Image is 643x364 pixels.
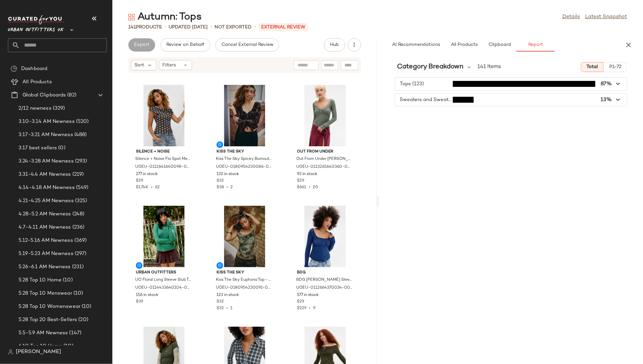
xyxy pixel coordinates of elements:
[313,185,318,190] span: 20
[19,184,75,192] span: 4.14-4.18 AM Newness
[155,185,160,190] span: 62
[62,343,73,350] span: (10)
[75,118,89,126] span: (520)
[19,144,57,152] span: 3.17 best sellers
[609,64,622,70] span: P1-72
[391,42,440,48] span: AI Recommendations
[136,292,158,298] span: 156 in stock
[297,164,353,170] span: UOEU-0113265640360-000-036
[306,185,313,190] span: •
[22,78,52,86] span: All Products
[71,224,85,231] span: (236)
[61,276,73,284] span: (10)
[562,13,580,21] a: Details
[164,23,166,31] span: •
[297,306,307,310] span: $229
[131,85,197,146] img: 0112641640098_020_a2
[297,171,318,177] span: 93 in stock
[71,210,85,218] span: (248)
[528,42,543,48] span: Report
[216,38,279,52] button: Cancel External Review
[19,290,72,297] span: 5.28 Top 10 Menswear
[19,224,71,231] span: 4.7-4.11 AM Newness
[131,206,197,267] img: 0114433640104_030_a2
[211,85,278,146] img: 0180954230086_020_a2
[297,185,306,190] span: $661
[74,158,87,165] span: (293)
[19,197,74,205] span: 4.21-4.25 AM Newness
[8,15,64,24] img: cfy_white_logo.C9jOOHJF.svg
[74,197,87,205] span: (325)
[19,329,68,337] span: 5.5-5.9 AM Newness
[136,149,192,155] span: Silence + Noise
[586,64,598,70] span: Total
[297,285,353,291] span: UOEU-0112664370024-000-041
[19,303,80,310] span: 5.28 Top 10 Womenswear
[254,23,256,31] span: •
[216,164,272,170] span: UOEU-0180954230086-000-020
[217,299,224,305] span: $32
[75,184,89,192] span: (549)
[21,65,47,73] span: Dashboard
[19,118,75,126] span: 3.10-3.14 AM Newness
[8,349,13,355] img: svg%3e
[136,185,148,190] span: $1.74K
[136,171,158,177] span: 277 in stock
[297,277,353,283] span: BDG [PERSON_NAME] Sleeve Top - Navy S at Urban Outfitters
[217,171,239,177] span: 132 in stock
[19,158,74,165] span: 3.24-3.28 AM Newness
[395,93,627,106] button: Sweaters and Sweatshirts (18)13%
[8,22,64,34] span: Urban Outfitters UK
[73,237,87,244] span: (369)
[66,91,76,99] span: (82)
[259,23,308,31] p: External REVIEW
[128,24,162,31] div: Products
[217,185,224,190] span: $38
[57,144,65,152] span: (0)
[217,270,273,276] span: Kiss The Sky
[581,62,604,72] button: Total
[19,131,73,139] span: 3.17-3.21 AM Newness
[19,343,62,350] span: 6.10 Top 10 Home
[297,270,353,276] span: BDG
[19,171,71,178] span: 3.31-4.4 AM Newness
[397,62,464,72] span: Category Breakdown
[230,306,232,310] span: 1
[136,270,192,276] span: Urban Outfitters
[19,237,73,244] span: 5.12-5.16 AM Newness
[73,250,87,258] span: (297)
[324,38,345,52] button: Hub
[224,185,230,190] span: •
[128,11,202,24] div: Autumn: Tops
[135,164,191,170] span: UOEU-0112641640098-000-020
[19,250,73,258] span: 5.19-5.23 AM Newness
[297,149,353,155] span: Out From Under
[292,85,359,146] img: 0113265640360_036_a2
[19,276,61,284] span: 5.28 Top 10 Home
[585,13,627,21] a: Latest Snapshot
[477,63,501,71] span: 141 Items
[395,78,627,90] button: Tops (123)87%
[135,285,191,291] span: UOEU-0114433640104-000-030
[217,292,239,298] span: 123 in stock
[77,316,88,324] span: (20)
[450,42,477,48] span: All Products
[160,38,210,52] button: Review on Behalf
[169,24,208,31] p: updated [DATE]
[330,42,339,48] span: Hub
[297,178,304,184] span: $29
[215,24,252,31] p: Not Exported
[136,178,143,184] span: $29
[136,299,143,305] span: $39
[128,14,135,20] img: svg%3e
[230,185,233,190] span: 2
[166,42,204,48] span: Review on Behalf
[135,62,144,69] span: Sort
[216,156,272,162] span: Kiss The Sky Spicey Burnout Top - Brown M at Urban Outfitters
[11,65,17,72] img: svg%3e
[297,299,304,305] span: $29
[211,206,278,267] img: 0180954230091_036_a2
[19,210,71,218] span: 4.28-5.2 AM Newness
[297,292,319,298] span: 577 in stock
[224,306,230,310] span: •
